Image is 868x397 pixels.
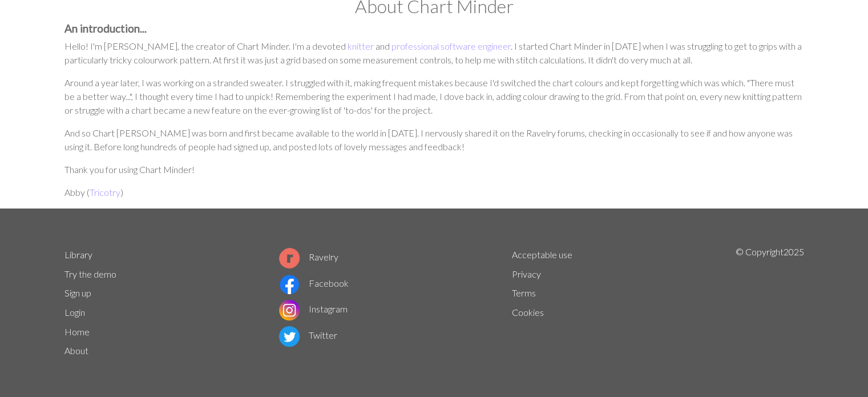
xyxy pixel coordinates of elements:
img: Twitter logo [279,326,300,347]
p: And so Chart [PERSON_NAME] was born and first became available to the world in [DATE]. I nervousl... [64,126,804,154]
a: Cookies [512,307,544,318]
p: Hello! I'm [PERSON_NAME], the creator of Chart Minder. I'm a devoted and . I started Chart Minder... [64,39,804,67]
a: Home [64,326,90,337]
a: Instagram [279,303,348,314]
p: Around a year later, I was working on a stranded sweater. I struggled with it, making frequent mi... [64,76,804,117]
a: Facebook [279,278,349,288]
a: About [64,345,88,356]
a: professional software engineer [391,41,511,51]
a: Acceptable use [512,249,572,260]
a: Terms [512,287,536,298]
p: Thank you for using Chart Minder! [64,163,804,177]
img: Facebook logo [279,274,300,295]
a: Privacy [512,268,541,279]
img: Instagram logo [279,300,300,320]
img: Ravelry logo [279,248,300,268]
a: Sign up [64,287,91,298]
a: knitter [348,41,374,51]
a: Twitter [279,330,337,340]
a: Tricotry [90,187,120,198]
a: Login [64,307,85,318]
p: Abby ( ) [64,186,804,199]
a: Try the demo [64,268,116,279]
a: Ravelry [279,251,338,262]
a: Library [64,249,92,260]
h3: An introduction... [64,22,804,35]
p: © Copyright 2025 [735,245,804,360]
